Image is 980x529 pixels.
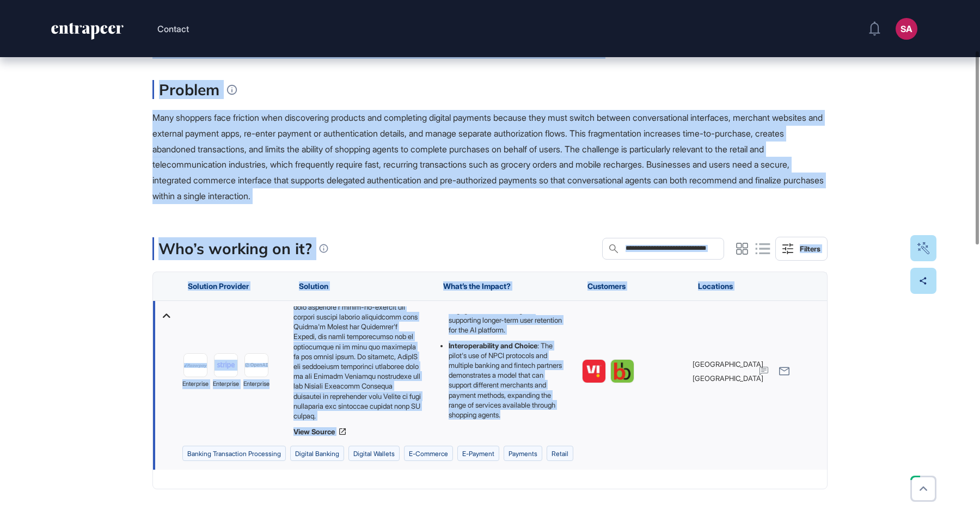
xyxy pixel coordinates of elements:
[244,353,268,377] a: image
[547,446,573,461] li: retail
[449,341,537,349] strong: Interoperability and Choice
[299,282,328,291] span: Solution
[50,23,125,44] a: entrapeer-logo
[214,353,238,377] a: image
[583,360,605,383] img: image
[693,359,763,369] span: [GEOGRAPHIC_DATA]
[698,282,733,291] span: Locations
[449,275,566,335] li: : Providing shopping and payment capabilities inside ChatGPT can increase repeated engagement wit...
[443,282,511,291] span: What’s the Impact?
[293,427,427,436] a: View Source
[896,18,917,40] button: SA
[188,282,249,291] span: Solution Provider
[215,360,237,371] img: image
[504,446,542,461] li: payments
[611,360,634,383] img: image
[457,446,499,461] li: e-payment
[348,446,400,461] li: digital wallets
[152,6,828,58] div: Seamless In-Chat Payments to Reduce Purchase Friction and Boost User Retention in Retail and Telecom
[693,373,763,383] span: [GEOGRAPHIC_DATA]
[245,363,268,367] img: image
[775,237,828,261] button: Filters
[800,244,820,253] div: Filters
[587,282,626,291] span: Customers
[213,379,239,389] span: enterprise
[158,237,312,260] p: Who’s working on it?
[582,359,606,383] a: image
[152,80,219,99] h3: Problem
[182,379,209,389] span: enterprise
[152,112,824,201] span: Many shoppers face friction when discovering products and completing digital payments because the...
[183,353,207,377] a: image
[404,446,453,461] li: e-commerce
[184,363,207,368] img: image
[243,379,269,389] span: enterprise
[157,22,189,36] button: Contact
[182,446,286,461] li: banking transaction processing
[293,306,427,421] div: LoreMIP (dolorsit am ConsEC) ad elitsed d eiusm temp incidid utlaboree do magn ali eni adminimv q...
[290,446,344,461] li: digital banking
[610,359,634,383] a: image
[449,340,566,420] li: : The pilot's use of NPCI protocols and multiple banking and fintech partners demonstrates a mode...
